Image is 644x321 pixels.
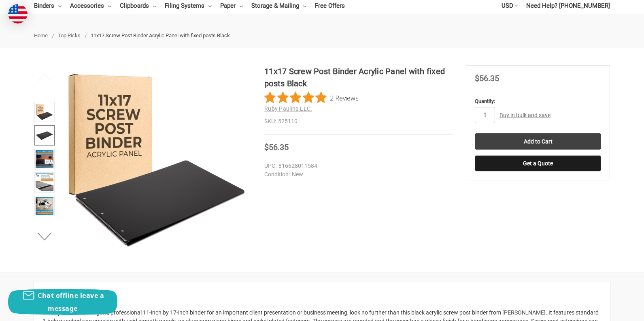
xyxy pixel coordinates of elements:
[58,32,81,39] a: Top Picks
[475,133,601,150] input: Add to Cart
[264,65,453,90] h1: 11x17 Screw Post Binder Acrylic Panel with fixed posts Black
[91,32,230,39] span: 11x17 Screw Post Binder Acrylic Panel with fixed posts Black
[264,170,449,179] dd: New
[38,291,104,313] span: Chat offline leave a message
[62,65,251,255] img: 11x17 Screw Post Binder Acrylic Panel with fixed posts Black
[264,117,276,126] dt: SKU:
[43,291,601,303] h2: Description
[264,170,290,179] dt: Condition:
[264,142,289,152] span: $56.35
[34,32,48,39] a: Home
[264,162,276,170] dt: UPC:
[475,73,499,83] span: $56.35
[475,155,601,171] button: Get a Quote
[36,173,53,191] img: 11x17 Screw Post Binder Acrylic Panel with fixed posts Black
[36,103,53,121] img: 11x17 Screw Post Binder Acrylic Panel with fixed posts Black
[32,229,57,245] button: Next
[499,112,550,118] a: Buy in bulk and save
[264,162,449,170] dd: 816628011584
[8,4,28,24] img: duty and tax information for United States
[264,105,312,112] a: Ruby Paulina LLC.
[264,117,453,126] dd: 525110
[8,289,117,315] button: Chat offline leave a message
[330,92,359,104] span: 2 Reviews
[264,92,359,104] button: Rated 5 out of 5 stars from 2 reviews. Jump to reviews.
[36,197,53,215] img: 11x17 Screw Post Binder Acrylic Panel with fixed posts Black
[36,150,53,168] img: Ruby Paulina 11x17 1" Angle-D Ring, White Acrylic Binder (515180)
[475,97,601,105] label: Quantity:
[32,69,57,86] button: Previous
[36,126,53,144] img: 11x17 Screw Post Binder Acrylic Panel with fixed posts Black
